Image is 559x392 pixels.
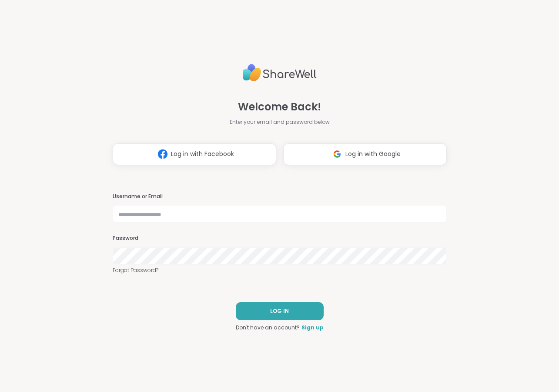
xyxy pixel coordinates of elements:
[243,60,317,85] img: ShareWell Logo
[113,143,276,165] button: Log in with Facebook
[238,99,321,115] span: Welcome Back!
[113,266,447,274] a: Forgot Password?
[171,149,234,159] span: Log in with Facebook
[283,143,447,165] button: Log in with Google
[230,118,330,126] span: Enter your email and password below
[236,324,300,332] span: Don't have an account?
[301,324,324,332] a: Sign up
[329,146,345,162] img: ShareWell Logomark
[345,149,401,159] span: Log in with Google
[113,193,447,200] h3: Username or Email
[270,307,289,315] span: LOG IN
[113,235,447,242] h3: Password
[236,302,324,320] button: LOG IN
[154,146,171,162] img: ShareWell Logomark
